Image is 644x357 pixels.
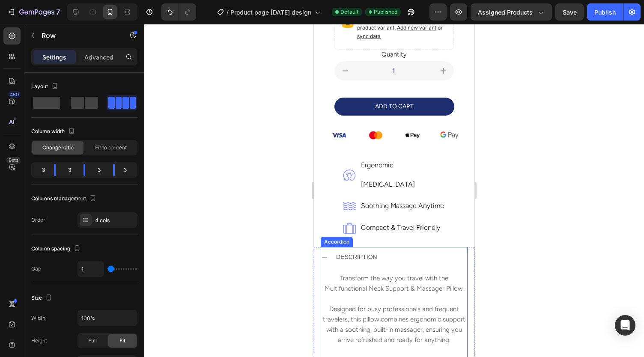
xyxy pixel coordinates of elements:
div: 3 [63,164,77,176]
span: Published [374,8,397,16]
p: Settings [42,53,66,62]
img: gempages_552430879104828215-90e8e45f-cfe2-4ad8-859d-20d703dbab41.png [89,105,108,117]
button: 7 [3,3,64,21]
div: Width [31,314,45,322]
div: Height [31,337,47,345]
button: increment [119,37,140,57]
div: Quantity [21,26,140,36]
div: Undo/Redo [161,3,196,21]
p: Advanced [84,53,113,62]
button: decrement [21,37,42,57]
div: Size [31,292,54,304]
span: sync data [43,9,67,15]
input: Auto [78,310,137,326]
p: Row [42,30,114,41]
img: gempages_552430879104828215-3ffef36c-cda1-4dcd-8313-f9aac973ea81.png [53,105,71,117]
span: Full [88,337,97,345]
iframe: Design area [314,24,474,357]
span: / [227,8,229,17]
span: Default [340,8,358,16]
div: 450 [8,91,21,98]
span: Product page [DATE] design [230,8,311,17]
button: ADD TO CART [21,74,140,91]
div: Column spacing [31,243,82,255]
div: 3 [33,164,47,176]
div: 4 cols [95,217,135,224]
div: Publish [594,8,616,17]
p: 7 [56,7,60,17]
span: Fit [119,337,125,345]
div: 3 [122,164,136,176]
input: Auto [78,261,104,277]
p: DESCRIPTION [22,228,63,238]
img: gempages_552430879104828215-d24f1454-989f-4d45-8e1c-7770a66066ec.png [16,105,34,117]
span: Fit to content [95,144,127,152]
p: compact & travel friendly [47,194,126,214]
p: ergonomic [MEDICAL_DATA] [47,132,131,170]
span: Change ratio [42,144,74,152]
input: quantity [42,37,119,57]
div: Beta [6,157,21,164]
span: Add new variant [83,0,122,7]
div: Column width [31,126,77,137]
div: Open Intercom Messenger [615,315,635,336]
div: Columns management [31,193,98,205]
div: Gap [31,265,41,273]
div: Order [31,216,45,224]
img: gempages_552430879104828215-8f8dd938-a02e-4e4c-b684-5189d98f9e72.png [126,107,145,115]
span: or [43,0,129,15]
div: Layout [31,81,60,92]
div: Accordion [9,214,37,222]
p: soothing massage anytime [47,173,130,192]
span: Assigned Products [478,8,533,17]
button: Assigned Products [471,3,552,21]
span: Save [563,9,577,16]
button: Publish [587,3,623,21]
button: Save [555,3,584,21]
div: 3 [92,164,106,176]
div: ADD TO CART [61,77,100,88]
